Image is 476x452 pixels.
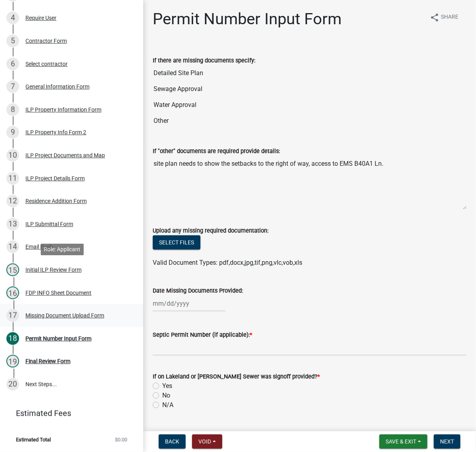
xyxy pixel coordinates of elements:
[162,391,170,400] label: No
[198,438,211,445] span: Void
[25,38,67,44] div: Contractor Form
[25,176,85,181] div: ILP Project Details Form
[6,35,19,47] div: 5
[6,195,19,208] div: 12
[25,15,56,21] div: Require User
[379,435,427,449] button: Save & Exit
[153,235,200,250] button: Select files
[153,295,225,312] input: mm/dd/yyyy
[25,336,91,341] div: Permit Number Input Form
[6,405,130,421] a: Estimated Fees
[153,288,243,294] label: Date Missing Documents Provided:
[6,355,19,368] div: 19
[153,332,252,338] label: Septic Permit Number (if applicable):
[25,221,73,227] div: ILP Submittal Form
[25,313,104,318] div: Missing Document Upload Form
[440,438,454,445] span: Next
[25,359,70,364] div: Final Review Form
[6,241,19,253] div: 14
[153,10,342,29] h1: Permit Number Input Form
[25,84,89,89] div: General Information Form
[25,244,53,250] div: Email Push
[25,61,68,67] div: Select contractor
[16,437,51,442] span: Estimated Total
[153,156,466,210] textarea: site plan needs to show the setbacks to the right of way, access to EMS B40A1 Ln.
[192,435,222,449] button: Void
[159,435,186,449] button: Back
[162,381,172,391] label: Yes
[153,228,268,234] label: Upload any missing required documentation:
[6,80,19,93] div: 7
[25,130,86,135] div: ILP Property Info Form 2
[153,259,302,266] span: Valid Document Types: pdf,docx,jpg,tif,png,vlc,vob,xls
[6,12,19,24] div: 4
[153,149,280,154] label: If "other" documents are required provide details:
[6,58,19,70] div: 6
[6,287,19,299] div: 16
[25,267,82,273] div: Initial ILP Review Form
[25,153,105,158] div: ILP Project Documents and Map
[6,378,19,391] div: 20
[6,218,19,231] div: 13
[25,198,87,204] div: Residence Addition Form
[6,172,19,185] div: 11
[6,309,19,322] div: 17
[6,103,19,116] div: 8
[430,13,439,22] i: share
[434,435,460,449] button: Next
[153,58,255,64] label: If there are missing documents specify:
[386,438,416,445] span: Save & Exit
[6,264,19,276] div: 15
[115,437,127,442] span: $0.00
[441,13,459,22] span: Share
[6,126,19,139] div: 9
[153,374,320,380] label: If on Lakeland or [PERSON_NAME] Sewer was signoff provided?
[424,10,465,25] button: shareShare
[41,244,84,255] div: Role: Applicant
[6,149,19,162] div: 10
[25,290,91,296] div: FDP INFO Sheet Document
[6,332,19,345] div: 18
[162,400,173,410] label: N/A
[165,438,179,445] span: Back
[25,107,101,113] div: ILP Property Information Form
